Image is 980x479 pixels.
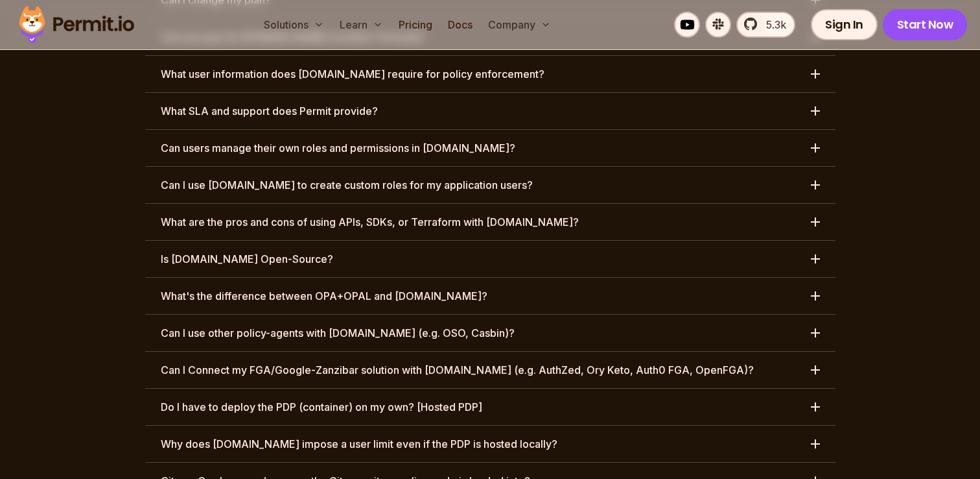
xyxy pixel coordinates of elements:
button: Can I Connect my FGA/Google-Zanzibar solution with [DOMAIN_NAME] (e.g. AuthZed, Ory Keto, Auth0 F... [145,352,835,388]
button: What SLA and support does Permit provide? [145,93,835,129]
button: Learn [334,12,388,38]
h3: Can I Connect my FGA/Google-Zanzibar solution with [DOMAIN_NAME] (e.g. AuthZed, Ory Keto, Auth0 F... [161,362,754,378]
h3: Can users manage their own roles and permissions in [DOMAIN_NAME]? [161,140,515,156]
a: Start Now [883,9,968,40]
h3: Why does [DOMAIN_NAME] impose a user limit even if the PDP is hosted locally? [161,436,557,452]
h3: What SLA and support does Permit provide? [161,103,378,119]
button: Company [483,12,556,38]
span: 5.3k [758,17,786,32]
button: Do I have to deploy the PDP (container) on my own? [Hosted PDP] [145,389,835,425]
h3: What's the difference between OPA+OPAL and [DOMAIN_NAME]? [161,288,487,304]
img: Permit logo [13,3,140,47]
h3: What are the pros and cons of using APIs, SDKs, or Terraform with [DOMAIN_NAME]? [161,214,579,230]
button: Why does [DOMAIN_NAME] impose a user limit even if the PDP is hosted locally? [145,426,835,462]
button: What are the pros and cons of using APIs, SDKs, or Terraform with [DOMAIN_NAME]? [145,204,835,240]
h3: What user information does [DOMAIN_NAME] require for policy enforcement? [161,66,544,82]
a: Docs [443,12,478,38]
button: Solutions [259,12,329,38]
button: What's the difference between OPA+OPAL and [DOMAIN_NAME]? [145,278,835,314]
h3: Can I use other policy-agents with [DOMAIN_NAME] (e.g. OSO, Casbin)? [161,325,515,341]
button: Can users manage their own roles and permissions in [DOMAIN_NAME]? [145,130,835,166]
h3: Is [DOMAIN_NAME] Open-Source? [161,251,333,267]
a: 5.3k [736,12,795,38]
a: Pricing [393,12,437,38]
button: Can I use other policy-agents with [DOMAIN_NAME] (e.g. OSO, Casbin)? [145,315,835,351]
button: What user information does [DOMAIN_NAME] require for policy enforcement? [145,56,835,92]
button: Is [DOMAIN_NAME] Open-Source? [145,241,835,277]
h3: Can I use [DOMAIN_NAME] to create custom roles for my application users? [161,177,533,193]
h3: Do I have to deploy the PDP (container) on my own? [Hosted PDP] [161,399,482,415]
button: Can I use [DOMAIN_NAME] to create custom roles for my application users? [145,167,835,203]
a: Sign In [811,9,878,40]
